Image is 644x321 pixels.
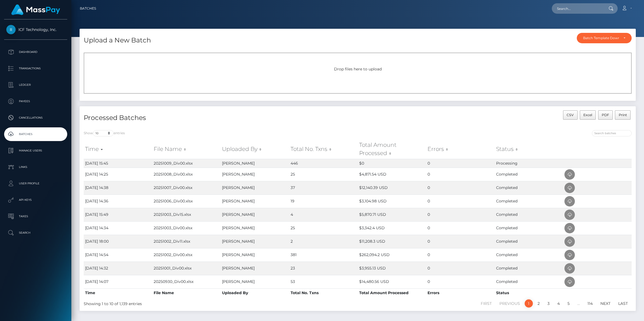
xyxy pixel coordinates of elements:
p: Transactions [6,64,65,73]
td: 0 [426,159,495,168]
th: Uploaded By [221,288,289,297]
td: 0 [426,262,495,275]
a: 2 [535,299,543,308]
th: Total Amount Processed [358,288,426,297]
button: PDF [598,110,613,120]
td: 20251002_Div11.xlsx [152,235,221,248]
select: Showentries [93,130,114,136]
a: Transactions [4,62,67,75]
td: Completed [495,275,563,288]
th: Time [84,288,152,297]
span: ICF Technology, Inc. [4,27,67,32]
h4: Upload a New Batch [84,36,151,45]
td: [DATE] 14:54 [84,248,152,262]
p: Taxes [6,212,65,220]
img: ICF Technology, Inc. [6,25,16,34]
td: $5,870.71 USD [358,208,426,221]
td: 0 [426,208,495,221]
p: Cancellations [6,114,65,122]
td: $11,208.3 USD [358,235,426,248]
td: [DATE] 14:38 [84,181,152,194]
a: Cancellations [4,111,67,125]
td: 381 [289,248,358,262]
a: Last [615,299,631,308]
td: 446 [289,159,358,168]
p: Dashboard [6,48,65,56]
p: API Keys [6,196,65,204]
td: 4 [289,208,358,221]
div: Showing 1 to 10 of 1,139 entries [84,299,307,307]
td: Completed [495,262,563,275]
td: [DATE] 18:00 [84,235,152,248]
th: Status [495,288,563,297]
td: [DATE] 14:32 [84,262,152,275]
button: Batch Template Download [577,33,632,43]
a: Batches [4,127,67,141]
input: Search batches [592,130,632,136]
td: Completed [495,208,563,221]
p: Manage Users [6,147,65,155]
td: [DATE] 15:45 [84,159,152,168]
a: 5 [564,299,573,308]
td: Processing [495,159,563,168]
td: [PERSON_NAME] [221,194,289,208]
span: Drop files here to upload [334,67,382,71]
td: 53 [289,275,358,288]
a: Next [597,299,614,308]
td: 0 [426,248,495,262]
td: 25 [289,168,358,181]
span: CSV [567,113,574,117]
td: 23 [289,262,358,275]
td: 0 [426,168,495,181]
td: 20251003_Div15.xlsx [152,208,221,221]
td: $0 [358,159,426,168]
p: Ledger [6,81,65,89]
td: $14,480.56 USD [358,275,426,288]
label: Show entries [84,130,125,136]
td: [DATE] 14:07 [84,275,152,288]
td: 20250930_Div00.xlsx [152,275,221,288]
th: Total No. Txns [289,288,358,297]
input: Search... [552,3,603,14]
td: [PERSON_NAME] [221,262,289,275]
td: 20251001_Div00.xlsx [152,262,221,275]
td: 20251009_Div00.xlsx [152,159,221,168]
td: $3,104.98 USD [358,194,426,208]
td: $3,342.4 USD [358,221,426,235]
span: Print [619,113,627,117]
td: 20251008_Div00.xlsx [152,168,221,181]
div: Batch Template Download [583,36,619,40]
p: Batches [6,130,65,138]
td: 37 [289,181,358,194]
td: Completed [495,221,563,235]
a: User Profile [4,177,67,190]
td: 0 [426,194,495,208]
td: [PERSON_NAME] [221,275,289,288]
td: [DATE] 14:36 [84,194,152,208]
a: 3 [544,299,553,308]
a: Payees [4,94,67,108]
td: Completed [495,168,563,181]
span: PDF [602,113,609,117]
button: Excel [580,110,596,120]
td: 0 [426,181,495,194]
a: 1 [525,299,533,308]
th: File Name: activate to sort column ascending [152,139,221,159]
td: 25 [289,221,358,235]
img: MassPay Logo [11,4,60,15]
a: Taxes [4,210,67,223]
td: [PERSON_NAME] [221,208,289,221]
td: Completed [495,194,563,208]
th: Total Amount Processed: activate to sort column ascending [358,139,426,159]
th: Errors: activate to sort column ascending [426,139,495,159]
td: [DATE] 14:34 [84,221,152,235]
a: 4 [554,299,563,308]
td: [DATE] 15:49 [84,208,152,221]
td: [PERSON_NAME] [221,159,289,168]
td: 20251007_Div00.xlsx [152,181,221,194]
a: API Keys [4,193,67,207]
td: [PERSON_NAME] [221,168,289,181]
td: Completed [495,181,563,194]
th: File Name [152,288,221,297]
td: Completed [495,248,563,262]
